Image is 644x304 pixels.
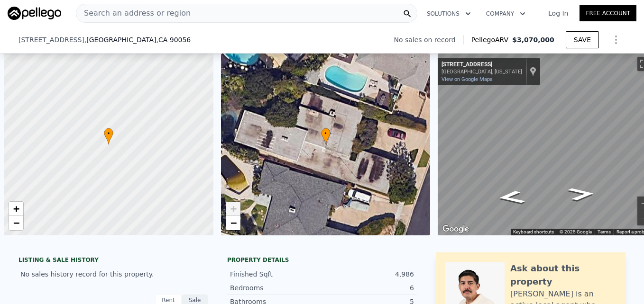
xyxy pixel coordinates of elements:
div: 4,986 [322,269,414,279]
span: • [321,129,331,138]
a: Zoom in [226,202,240,216]
button: SAVE [566,31,599,48]
a: View on Google Maps [442,76,493,82]
span: © 2025 Google [560,229,592,234]
span: $3,070,000 [512,36,554,44]
span: Pellego ARV [471,35,513,45]
div: LISTING & SALE HISTORY [18,256,208,266]
div: No sales history record for this property. [18,266,208,283]
div: No sales on record [394,35,463,45]
button: Show Options [607,30,626,49]
span: [STREET_ADDRESS] [18,35,84,45]
a: Open this area in Google Maps (opens a new window) [440,223,471,235]
img: Google [440,223,471,235]
span: + [230,203,236,215]
div: Bedrooms [230,283,322,293]
span: + [13,203,19,215]
span: , CA 90056 [156,36,191,44]
div: Property details [227,256,417,264]
span: − [230,217,236,229]
button: Company [478,5,533,22]
a: Zoom out [9,216,23,230]
a: Log In [537,9,580,18]
a: Terms [598,229,611,234]
a: Free Account [580,5,636,21]
div: 6 [322,283,414,293]
span: − [13,217,19,229]
div: [STREET_ADDRESS] [442,61,522,69]
span: • [104,129,113,138]
div: Ask about this property [510,262,616,288]
span: , [GEOGRAPHIC_DATA] [84,35,191,45]
div: • [104,128,113,144]
path: Go South, Bedford Ave [486,188,537,207]
span: Search an address or region [76,8,191,19]
a: Zoom in [9,202,23,216]
img: Pellego [8,7,61,20]
path: Go North, Bedford Ave [557,184,607,204]
div: [GEOGRAPHIC_DATA], [US_STATE] [442,69,522,75]
div: Finished Sqft [230,269,322,279]
button: Keyboard shortcuts [513,229,554,235]
button: Solutions [419,5,478,22]
a: Zoom out [226,216,240,230]
a: Show location on map [530,66,536,77]
div: • [321,128,331,144]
